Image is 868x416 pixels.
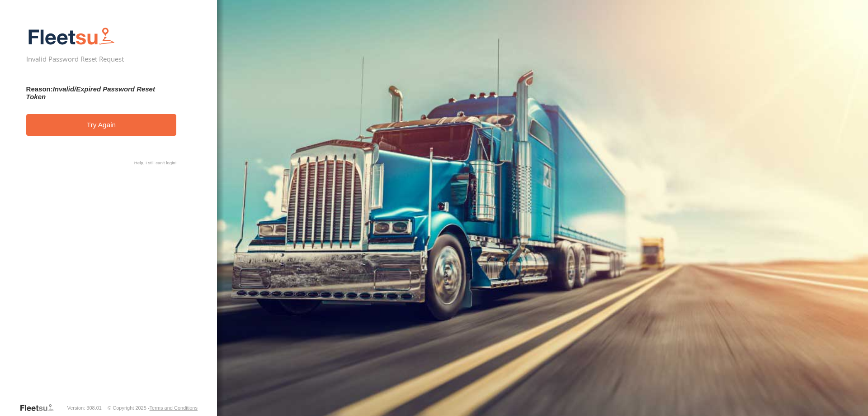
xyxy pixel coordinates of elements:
a: Terms and Conditions [150,405,198,411]
img: Fleetsu [26,25,117,48]
a: Try Again [26,114,177,136]
a: Visit our Website [19,403,61,412]
div: Version: 308.01 [67,405,102,411]
a: Help, I still can't login! [134,160,177,167]
h3: Reason: [26,85,177,100]
div: © Copyright 2025 - [108,405,198,411]
h2: Invalid Password Reset Request [26,54,177,63]
em: Invalid/Expired Password Reset Token [26,85,155,100]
